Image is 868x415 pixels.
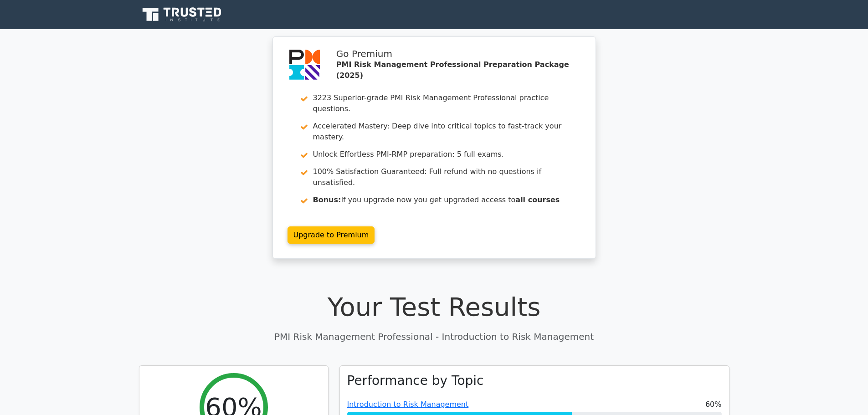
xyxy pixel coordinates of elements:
p: PMI Risk Management Professional - Introduction to Risk Management [139,330,729,343]
span: 60% [705,399,722,410]
a: Introduction to Risk Management [347,400,469,409]
h1: Your Test Results [139,292,729,322]
h3: Performance by Topic [347,373,484,389]
a: Upgrade to Premium [288,226,375,244]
